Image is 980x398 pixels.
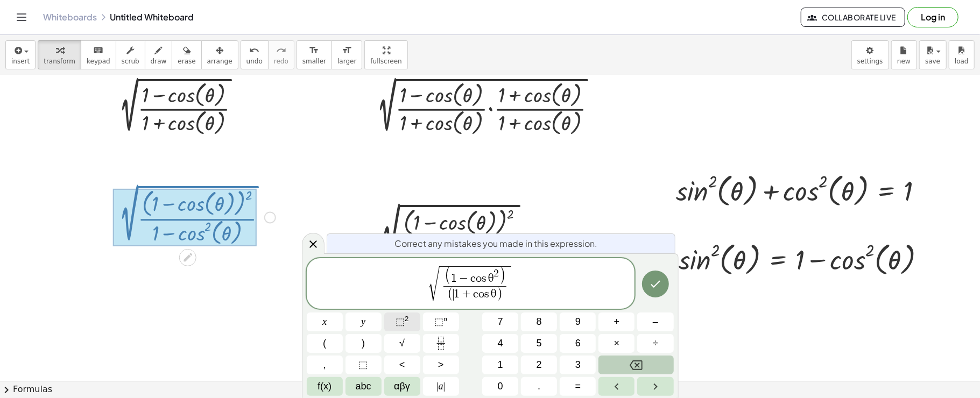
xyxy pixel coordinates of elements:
span: ​ [453,289,454,301]
span: + [460,289,474,301]
button: x [307,312,343,331]
span: . [538,379,540,394]
span: 0 [498,379,503,394]
button: Alphabet [346,377,382,396]
span: > [438,358,444,372]
span: ÷ [653,336,658,351]
a: Whiteboards [43,12,97,23]
button: Plus [598,312,634,331]
button: Equals [560,377,596,396]
i: keyboard [93,44,103,57]
button: format_sizelarger [332,40,362,69]
span: = [575,379,581,394]
span: θ [489,273,494,285]
span: 1 [498,358,503,372]
button: Collaborate Live [801,8,905,27]
span: θ [491,288,497,300]
button: save [919,40,947,69]
button: 1 [482,356,518,374]
button: 6 [560,334,596,353]
button: , [307,356,343,374]
span: × [614,336,620,351]
button: format_sizesmaller [297,40,332,69]
button: 5 [521,334,557,353]
span: < [399,358,405,372]
var: c [473,288,478,300]
button: Greater than [423,356,459,374]
sup: n [443,315,447,323]
span: 5 [537,336,542,351]
var: s [484,288,491,300]
var: s [482,273,488,285]
span: transform [44,58,75,65]
span: load [955,58,969,65]
button: ( [307,334,343,353]
button: Superscript [423,312,459,331]
button: Less than [384,356,420,374]
span: undo [246,58,263,65]
span: x [322,315,327,329]
button: Times [598,334,634,353]
button: Toggle navigation [13,9,30,26]
span: + [614,315,620,329]
button: Backspace [598,356,673,374]
button: load [949,40,975,69]
span: 2 [494,268,499,279]
span: fullscreen [370,58,401,65]
button: insert [5,40,36,69]
button: new [891,40,917,69]
span: ⬚ [434,316,443,327]
button: scrub [116,40,145,69]
span: 4 [498,336,503,351]
div: Edit math [179,249,196,266]
button: settings [851,40,889,69]
var: o [478,288,484,300]
span: ( [323,336,326,351]
button: Placeholder [346,356,382,374]
span: f(x) [318,379,332,394]
span: ⬚ [396,316,405,327]
button: Log in [907,7,958,27]
span: 3 [575,358,581,372]
button: 4 [482,334,518,353]
button: 7 [482,312,518,331]
i: redo [276,44,286,57]
span: draw [151,58,167,65]
span: scrub [122,58,139,65]
button: fullscreen [364,40,407,69]
button: Fraction [423,334,459,353]
button: ) [346,334,382,353]
button: 3 [560,356,596,374]
button: Functions [307,377,343,396]
button: draw [145,40,173,69]
span: redo [274,58,288,65]
button: undoundo [241,40,269,69]
span: arrange [207,58,232,65]
i: format_size [309,44,319,57]
button: arrange [201,40,238,69]
button: Square root [384,334,420,353]
span: | [436,381,439,392]
span: 8 [537,315,542,329]
span: erase [178,58,195,65]
button: Greek alphabet [384,377,420,396]
button: Divide [637,334,673,353]
span: 9 [575,315,581,329]
button: erase [172,40,201,69]
span: Correct any mistakes you made in this expression. [395,237,598,250]
span: ( [447,288,453,302]
i: format_size [342,44,352,57]
var: c [470,273,476,285]
span: √ [428,267,439,301]
span: ) [497,288,503,302]
span: , [323,358,326,372]
span: 7 [498,315,503,329]
span: insert [11,58,30,65]
span: 1 [451,273,457,285]
button: keyboardkeypad [81,40,116,69]
button: Done [642,271,669,297]
sup: 2 [405,315,409,323]
span: | [443,381,446,392]
span: – [653,315,658,329]
i: undo [249,44,259,57]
